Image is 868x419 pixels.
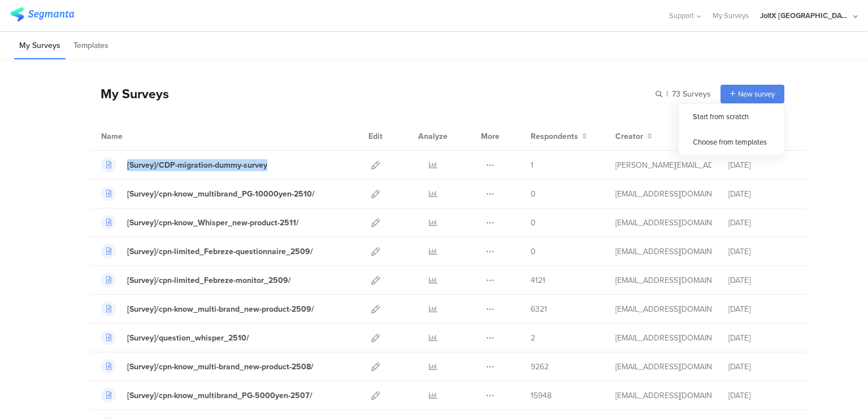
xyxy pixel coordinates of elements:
div: kumai.ik@pg.com [615,274,711,286]
div: [DATE] [728,274,796,286]
div: [DATE] [728,303,796,315]
div: [Survey]/cpn-limited_Febreze-questionnaire_2509/ [127,246,313,257]
div: kumai.ik@pg.com [615,246,711,257]
span: 1 [531,159,533,171]
span: 2 [531,332,535,344]
div: [Survey]/cpn-limited_Febreze-monitor_2509/ [127,274,291,286]
div: kumai.ik@pg.com [615,361,711,373]
span: 4121 [531,274,545,286]
a: [Survey]/cpn-know_Whisper_new-product-2511/ [101,215,299,230]
div: [Survey]/question_whisper_2510/ [127,332,249,344]
li: Templates [68,33,114,59]
div: My Surveys [89,84,169,103]
div: [Survey]/CDP-migration-dummy-survey [127,159,267,171]
button: Respondents [531,130,587,142]
div: [Survey]/cpn-know_Whisper_new-product-2511/ [127,217,299,229]
span: Support [669,10,694,21]
span: 15948 [531,390,552,401]
div: praharaj.sp.1@pg.com [615,159,711,171]
a: [Survey]/cpn-limited_Febreze-monitor_2509/ [101,273,291,287]
div: [DATE] [728,246,796,257]
span: 9262 [531,361,549,373]
a: [Survey]/cpn-know_multibrand_PG-10000yen-2510/ [101,186,315,201]
div: [Survey]/cpn-know_multibrand_PG-5000yen-2507/ [127,390,313,401]
span: Creator [615,130,643,142]
div: Edit [363,122,388,150]
span: 0 [531,246,536,257]
div: kumai.ik@pg.com [615,332,711,344]
div: [Survey]/cpn-know_multibrand_PG-10000yen-2510/ [127,188,315,200]
div: JoltX [GEOGRAPHIC_DATA] [760,10,850,21]
span: New survey [738,89,775,99]
div: Analyze [416,122,450,150]
a: [Survey]/question_whisper_2510/ [101,330,249,345]
div: [DATE] [728,332,796,344]
a: [Survey]/cpn-know_multibrand_PG-5000yen-2507/ [101,388,313,403]
span: 73 Surveys [672,88,711,100]
a: [Survey]/cpn-limited_Febreze-questionnaire_2509/ [101,244,313,259]
span: 0 [531,217,536,229]
span: 6321 [531,303,547,315]
span: Respondents [531,130,578,142]
div: [Survey]/cpn-know_multi-brand_new-product-2509/ [127,303,314,315]
div: [DATE] [728,361,796,373]
li: My Surveys [14,33,66,59]
div: kumai.ik@pg.com [615,217,711,229]
div: [Survey]/cpn-know_multi-brand_new-product-2508/ [127,361,314,373]
div: More [478,122,502,150]
div: Name [101,130,169,142]
button: Creator [615,130,652,142]
div: Start from scratch [679,104,784,129]
span: 0 [531,188,536,200]
div: kumai.ik@pg.com [615,390,711,401]
span: | [665,88,670,100]
a: [Survey]/CDP-migration-dummy-survey [101,158,267,172]
img: segmanta logo [10,7,74,21]
div: kumai.ik@pg.com [615,188,711,200]
div: [DATE] [728,188,796,200]
div: [DATE] [728,159,796,171]
div: kumai.ik@pg.com [615,303,711,315]
div: Choose from templates [679,129,784,155]
div: [DATE] [728,390,796,401]
a: [Survey]/cpn-know_multi-brand_new-product-2508/ [101,359,314,374]
div: [DATE] [728,217,796,229]
a: [Survey]/cpn-know_multi-brand_new-product-2509/ [101,302,314,316]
